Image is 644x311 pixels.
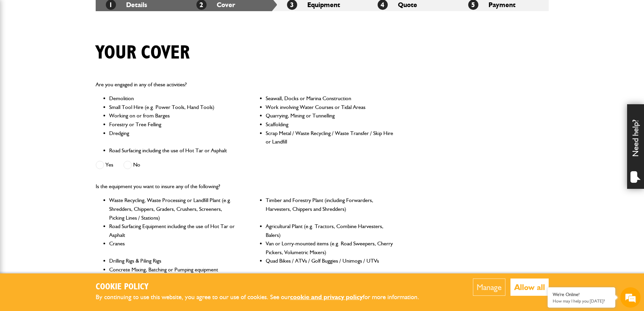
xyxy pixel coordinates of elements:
[109,196,237,222] li: Waste Recycling, Waste Processing or Landfill Plant (e.g. Shredders, Chippers, Graders, Crushers,...
[109,222,237,239] li: Road Surfacing Equipment including the use of Hot Tar or Asphalt
[266,129,394,146] li: Scrap Metal / Waste Recycling / Waste Transfer / Skip Hire or Landfill
[109,111,237,120] li: Working on or from Barges
[96,292,430,303] p: By continuing to use this website, you agree to our use of cookies. See our for more information.
[266,196,394,222] li: Timber and Forestry Plant (including Forwarders, Harvesters, Chippers and Shredders)
[266,239,394,257] li: Van or Lorry-mounted items (e.g. Road Sweepers, Cherry Pickers, Volumetric Mixers)
[290,293,363,301] a: cookie and privacy policy
[96,42,190,64] h1: Your cover
[96,282,430,292] h2: Cookie Policy
[266,257,394,265] li: Quad Bikes / ATVs / Golf Buggies / Unimogs / UTVs
[266,222,394,239] li: Agricultural Plant (e.g. Tractors, Combine Harvesters, Balers)
[109,146,237,155] li: Road Surfacing including the use of Hot Tar or Asphalt
[109,129,237,146] li: Dredging
[266,94,394,103] li: Seawall, Docks or Marina Construction
[109,120,237,129] li: Forestry or Tree Felling
[109,257,237,265] li: Drilling Rigs & Piling Rigs
[266,103,394,112] li: Work involving Water Courses or Tidal Areas
[123,161,140,169] label: No
[510,279,549,296] button: Allow all
[553,298,610,304] p: How may I help you today?
[266,111,394,120] li: Quarrying, Mining or Tunnelling
[473,279,505,296] button: Manage
[106,1,147,9] a: 1Details
[627,104,644,189] div: Need help?
[553,292,610,297] div: We're Online!
[96,182,394,191] p: Is the equipment you want to insure any of the following?
[96,161,113,169] label: Yes
[266,120,394,129] li: Scaffolding
[109,265,237,274] li: Concrete Mixing, Batching or Pumping equipment
[109,103,237,112] li: Small Tool Hire (e.g. Power Tools, Hand Tools)
[109,94,237,103] li: Demolition
[109,239,237,257] li: Cranes
[96,80,394,89] p: Are you engaged in any of these activities?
